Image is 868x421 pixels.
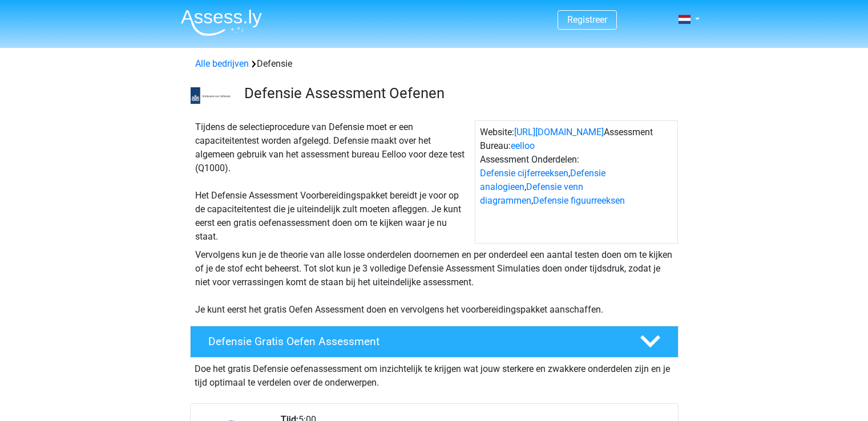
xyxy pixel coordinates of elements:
h4: Defensie Gratis Oefen Assessment [208,335,621,348]
a: Defensie figuurreeksen [533,195,625,206]
img: Assessly [181,9,262,36]
div: Website: Assessment Bureau: Assessment Onderdelen: , , , [475,120,678,244]
h3: Defensie Assessment Oefenen [244,84,669,102]
a: Defensie Gratis Oefen Assessment [185,326,683,358]
div: Doe het gratis Defensie oefenassessment om inzichtelijk te krijgen wat jouw sterkere en zwakkere ... [190,358,679,390]
a: Defensie venn diagrammen [480,181,583,206]
a: Registreer [567,14,607,25]
a: eelloo [511,140,535,151]
div: Tijdens de selectieprocedure van Defensie moet er een capaciteitentest worden afgelegd. Defensie ... [191,120,475,244]
a: [URL][DOMAIN_NAME] [514,127,604,137]
div: Defensie [191,57,678,71]
div: Vervolgens kun je de theorie van alle losse onderdelen doornemen en per onderdeel een aantal test... [191,248,678,317]
a: Alle bedrijven [195,58,249,69]
a: Defensie analogieen [480,168,605,192]
a: Defensie cijferreeksen [480,168,568,179]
